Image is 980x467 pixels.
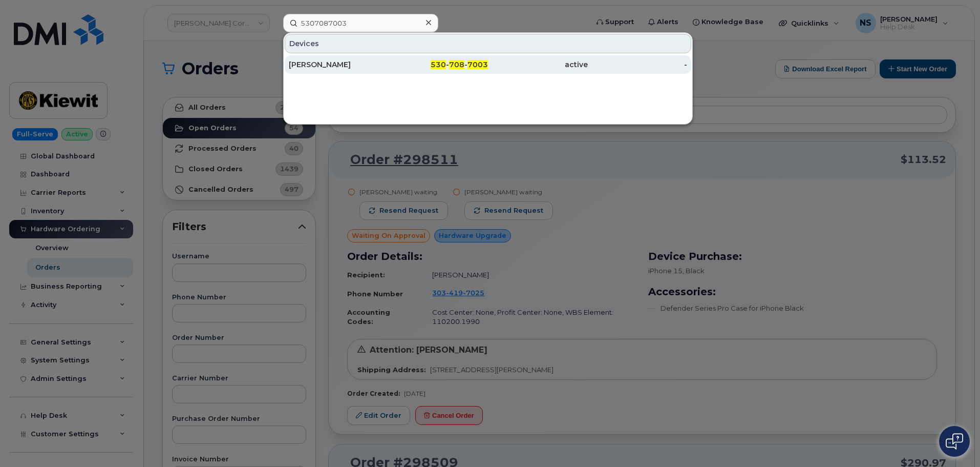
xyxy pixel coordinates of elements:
div: active [488,59,588,70]
img: Open chat [946,433,963,450]
div: [PERSON_NAME] [289,59,389,70]
div: - - [389,59,488,70]
a: [PERSON_NAME]530-708-7003active- [285,55,691,74]
span: 530 [431,60,446,69]
span: 708 [449,60,464,69]
div: - [588,59,688,70]
span: 7003 [467,60,488,69]
div: Devices [285,34,691,53]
